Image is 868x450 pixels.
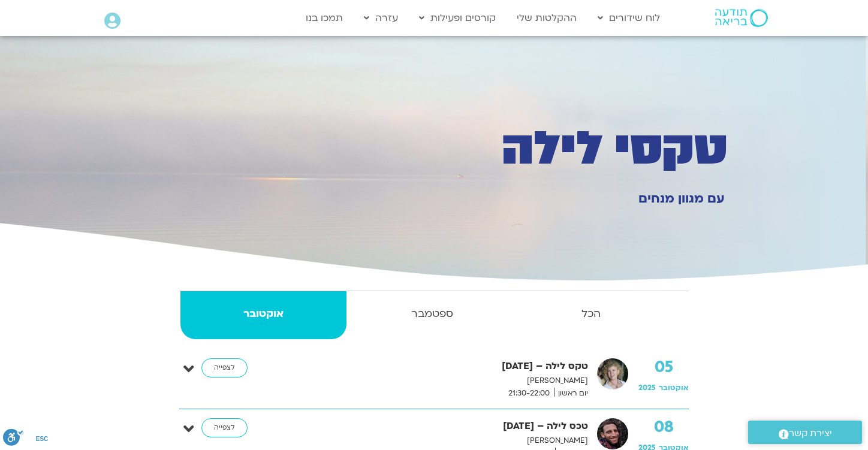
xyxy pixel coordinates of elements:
[273,434,588,447] p: [PERSON_NAME]
[180,291,346,339] a: אוקטובר
[638,358,689,376] strong: 05
[201,358,248,377] a: לצפייה
[358,7,404,29] a: עזרה
[504,387,554,400] span: 21:30-22:00
[349,291,517,339] a: ספטמבר
[519,291,664,339] a: הכל
[715,9,768,27] img: תודעה בריאה
[659,383,689,392] span: אוקטובר
[273,358,588,375] strong: טקס לילה – [DATE]
[273,418,588,434] strong: טכס לילה – [DATE]
[318,128,728,171] h1: טקסי לילה
[554,387,588,400] span: יום ראשון
[529,192,725,206] h2: עם מגוון מנחים
[180,305,346,323] strong: אוקטובר
[511,7,583,29] a: ההקלטות שלי
[300,7,349,29] a: תמכו בנו
[748,421,862,444] a: יצירת קשר
[592,7,666,29] a: לוח שידורים
[519,305,664,323] strong: הכל
[349,305,517,323] strong: ספטמבר
[638,383,656,392] span: 2025
[413,7,502,29] a: קורסים ופעילות
[789,425,832,442] span: יצירת קשר
[201,418,248,437] a: לצפייה
[638,418,689,436] strong: 08
[273,375,588,387] p: [PERSON_NAME]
